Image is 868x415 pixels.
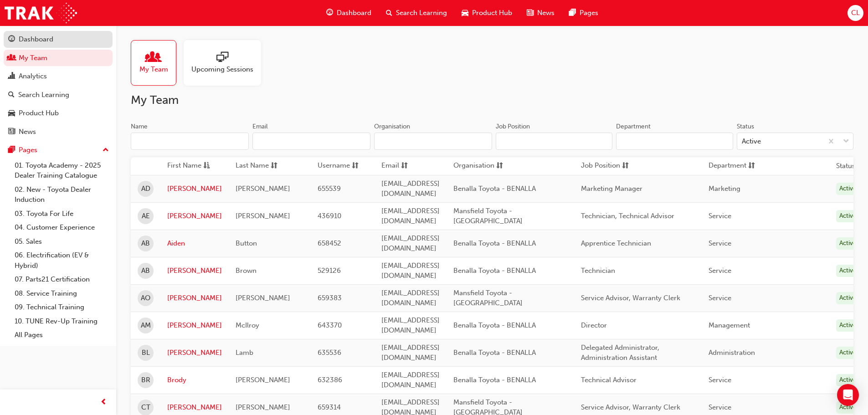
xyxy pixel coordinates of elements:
[11,328,113,342] a: All Pages
[19,108,59,118] div: Product Hub
[581,160,631,172] button: Job Positionsorting-icon
[11,287,113,301] a: 08. Service Training
[8,128,15,136] span: news-icon
[381,261,440,280] span: [EMAIL_ADDRESS][DOMAIN_NAME]
[131,133,249,150] input: Name
[141,266,150,276] span: AB
[131,40,184,86] a: My Team
[616,133,733,150] input: Department
[742,136,761,147] div: Active
[11,248,113,272] a: 06. Electrification (EV & Hybrid)
[11,272,113,287] a: 07. Parts21 Certification
[381,160,399,172] span: Email
[11,183,113,207] a: 02. New - Toyota Dealer Induction
[581,376,637,384] span: Technical Advisor
[381,179,440,198] span: [EMAIL_ADDRESS][DOMAIN_NAME]
[319,4,379,22] a: guage-iconDashboard
[709,266,731,275] span: Service
[381,343,440,362] span: [EMAIL_ADDRESS][DOMAIN_NAME]
[453,160,503,172] button: Organisationsorting-icon
[167,402,222,413] a: [PERSON_NAME]
[131,93,853,108] h2: My Team
[496,133,612,150] input: Job Position
[5,3,77,23] img: Trak
[252,122,268,131] div: Email
[581,343,659,362] span: Delegated Administrator, Administration Assistant
[453,184,536,193] span: Benalla Toyota - BENALLA
[381,371,440,389] span: [EMAIL_ADDRESS][DOMAIN_NAME]
[4,142,113,159] button: Pages
[581,160,620,172] span: Job Position
[271,160,277,172] span: sorting-icon
[19,71,47,82] div: Analytics
[167,160,217,172] button: First Nameasc-icon
[381,316,440,335] span: [EMAIL_ADDRESS][DOMAIN_NAME]
[709,348,755,357] span: Administration
[581,321,607,329] span: Director
[4,123,113,140] a: News
[167,293,222,303] a: [PERSON_NAME]
[236,294,290,302] span: [PERSON_NAME]
[381,234,440,253] span: [EMAIL_ADDRESS][DOMAIN_NAME]
[527,7,534,19] span: news-icon
[462,7,468,19] span: car-icon
[581,294,680,302] span: Service Advisor, Warranty Clerk
[4,29,113,142] button: DashboardMy TeamAnalyticsSearch LearningProduct HubNews
[581,403,680,411] span: Service Advisor, Warranty Clerk
[103,144,109,156] span: up-icon
[581,184,642,193] span: Marketing Manager
[836,401,860,414] div: Active
[374,122,410,131] div: Organisation
[837,384,859,406] div: Open Intercom Messenger
[454,4,519,22] a: car-iconProduct Hub
[537,8,555,18] span: News
[709,376,731,384] span: Service
[581,239,651,247] span: Apprentice Technician
[836,161,855,171] th: Status
[203,160,210,172] span: asc-icon
[709,184,740,193] span: Marketing
[381,207,440,225] span: [EMAIL_ADDRESS][DOMAIN_NAME]
[472,8,512,18] span: Product Hub
[148,51,159,64] span: people-icon
[141,238,150,249] span: AB
[167,348,222,358] a: [PERSON_NAME]
[318,212,341,220] span: 436910
[562,4,606,22] a: pages-iconPages
[142,211,150,221] span: AE
[748,160,755,172] span: sorting-icon
[836,237,860,250] div: Active
[318,403,341,411] span: 659314
[453,266,536,275] span: Benalla Toyota - BENALLA
[139,64,168,75] span: My Team
[167,266,222,276] a: [PERSON_NAME]
[8,72,15,81] span: chart-icon
[836,265,860,277] div: Active
[374,133,492,150] input: Organisation
[167,238,222,249] a: Aiden
[141,184,150,194] span: AD
[236,376,290,384] span: [PERSON_NAME]
[836,292,860,304] div: Active
[141,320,151,331] span: AM
[318,348,341,357] span: 635536
[453,376,536,384] span: Benalla Toyota - BENALLA
[709,160,759,172] button: Departmentsorting-icon
[453,289,523,307] span: Mansfield Toyota - [GEOGRAPHIC_DATA]
[318,266,341,275] span: 529126
[141,293,150,303] span: AO
[11,300,113,314] a: 09. Technical Training
[318,160,350,172] span: Username
[11,235,113,249] a: 05. Sales
[580,8,598,18] span: Pages
[616,122,651,131] div: Department
[318,184,341,193] span: 655539
[4,105,113,122] a: Product Hub
[19,34,53,45] div: Dashboard
[851,8,860,18] span: CL
[843,136,849,148] span: down-icon
[622,160,629,172] span: sorting-icon
[167,184,222,194] a: [PERSON_NAME]
[836,319,860,332] div: Active
[453,207,523,225] span: Mansfield Toyota - [GEOGRAPHIC_DATA]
